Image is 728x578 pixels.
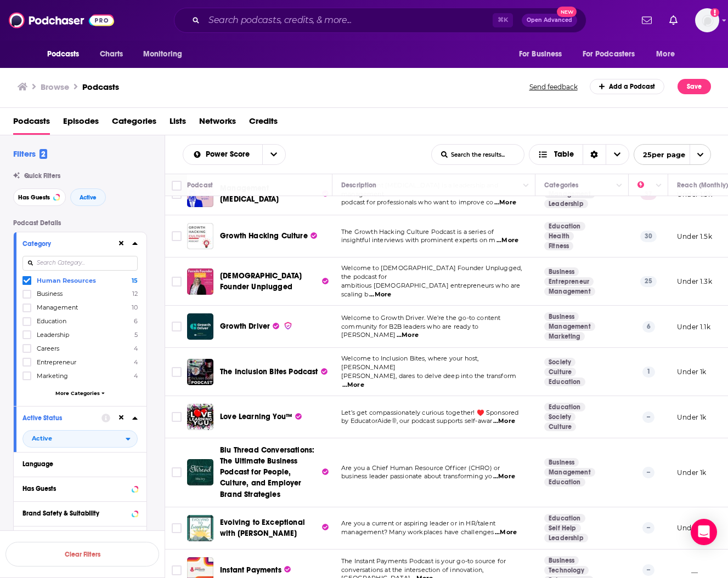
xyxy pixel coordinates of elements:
span: ...More [493,472,515,481]
a: Categories [112,112,156,135]
a: Business [544,556,579,565]
button: Category [22,237,117,250]
a: Entrepreneur [544,277,594,286]
p: 1 [642,367,655,377]
a: Leadership [544,534,588,542]
span: Quick Filters [24,172,60,180]
span: community for B2B leaders who are ready to [PERSON_NAME] [341,323,478,339]
h2: filter dropdown [22,430,138,448]
p: Podcast Details [13,219,147,227]
img: The Inclusion Bites Podcast [187,359,213,385]
span: Podcasts [47,47,80,62]
span: For Business [519,47,562,62]
a: Business [544,267,579,276]
a: Episodes [63,112,99,135]
span: Marketing [37,372,68,380]
a: Culture [544,422,576,431]
span: ⌘ K [493,13,513,27]
span: Toggle select row [172,189,182,199]
span: ...More [342,381,364,390]
p: Under 1k [677,523,706,533]
span: business leader passionate about transforming yo [341,472,492,480]
span: Welcome to [DEMOGRAPHIC_DATA] Founder Unplugged, the podcast for [341,264,522,281]
a: Self Help [544,524,581,533]
button: open menu [183,151,262,158]
img: Evolving to Exceptional with Jessica Tietjen [187,515,213,541]
span: Table [554,151,574,158]
span: ...More [493,417,515,426]
span: 6 [134,317,138,325]
div: Search podcasts, credits, & more... [174,8,586,33]
div: Brand Safety & Suitability [22,510,128,517]
input: Search podcasts, credits, & more... [204,12,493,29]
h2: Filters [13,148,47,159]
span: ...More [397,331,419,340]
a: Education [544,478,585,487]
img: Love Learning You™ [187,404,213,430]
a: Management [544,468,595,477]
span: For Podcasters [583,47,635,62]
a: Leadership [544,199,588,208]
button: open menu [22,430,138,448]
div: Description [341,179,376,192]
span: Careers [37,345,59,352]
a: The Inclusion Bites Podcast [220,367,328,377]
a: Lists [170,112,186,135]
span: Toggle select row [172,231,182,241]
button: Language [22,457,138,471]
span: 15 [132,277,138,284]
span: podcast for professionals who want to improve co [341,198,493,206]
span: Business [37,290,63,297]
p: -- [642,564,654,575]
a: Show notifications dropdown [637,11,656,30]
h2: Choose List sort [183,144,286,165]
span: 5 [134,331,138,339]
img: Growth Driver [187,313,213,340]
span: Growth Hacking Culture [220,231,308,241]
span: 25 per page [634,146,685,163]
h2: Choose View [529,144,629,165]
button: open menu [575,44,651,65]
span: ...More [494,198,516,207]
a: Education [544,514,585,523]
a: Technology [544,566,589,575]
p: -- [642,467,654,478]
p: 6 [642,321,655,332]
a: Business [544,458,579,467]
div: Open Intercom Messenger [691,519,717,545]
a: Education [544,222,585,231]
p: 25 [640,276,657,287]
a: Culture [544,368,576,376]
span: Evolving to Exceptional with [PERSON_NAME] [220,518,305,538]
p: Under 1.1k [677,322,710,331]
span: Education [37,317,66,325]
span: 4 [134,372,138,380]
h1: Podcasts [82,82,119,92]
a: Society [544,358,575,367]
p: Under 1k [677,367,706,376]
img: Growth Hacking Culture [187,223,213,249]
span: Has Guests [18,194,50,201]
span: ...More [369,290,391,299]
span: 10 [132,304,138,311]
button: open menu [262,145,285,164]
span: The Growth Hacking Culture Podcast is a series of [341,228,494,236]
button: open menu [39,44,94,65]
span: by EducatorAide®, our podcast supports self-awar [341,417,492,425]
button: Column Actions [613,179,626,192]
a: Growth Driver [220,321,292,332]
span: ...More [495,528,517,537]
a: Podchaser - Follow, Share and Rate Podcasts [9,10,114,31]
p: -- [642,411,654,422]
a: Networks [199,112,236,135]
div: Has Guests [22,485,128,493]
div: Sort Direction [583,145,606,164]
span: New [557,7,577,17]
p: Under 1k [677,413,706,422]
a: Blu Thread Conversations: The Ultimate Business Podcast for People, Culture, and Employer Brand S... [187,459,213,485]
span: The Inclusion Bites Podcast [220,367,318,376]
div: Podcast [187,179,213,192]
a: Marketing [544,332,585,341]
div: Power Score [637,179,653,192]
